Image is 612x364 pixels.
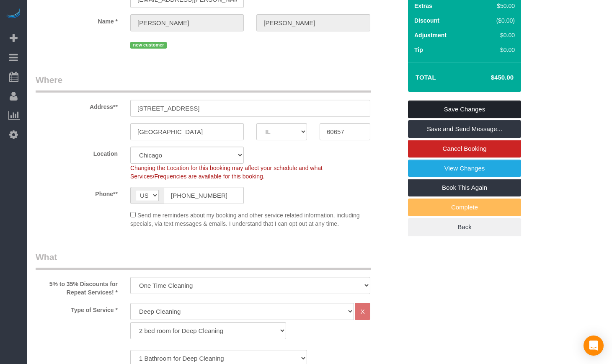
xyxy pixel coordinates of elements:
div: ($0.00) [476,16,515,25]
label: Discount [414,16,439,25]
label: Adjustment [414,31,447,39]
legend: What [36,251,371,270]
div: $0.00 [476,31,515,39]
label: Location [29,147,124,158]
strong: Total [416,74,436,81]
span: new customer [130,42,167,49]
legend: Where [36,74,371,93]
a: Back [408,218,521,236]
div: $50.00 [476,2,515,10]
span: Changing the Location for this booking may affect your schedule and what Services/Frequencies are... [130,165,323,180]
label: Extras [414,2,432,10]
label: Name * [29,14,124,26]
a: Book This Again [408,179,521,196]
span: Send me reminders about my booking and other service related information, including specials, via... [130,212,360,227]
div: $0.00 [476,46,515,54]
label: Type of Service * [29,303,124,314]
input: First Name** [130,14,244,31]
a: Save and Send Message... [408,120,521,138]
input: Last Name* [256,14,370,31]
div: Open Intercom Messenger [584,336,604,356]
input: Zip Code** [320,123,370,140]
a: View Changes [408,160,521,177]
a: Save Changes [408,101,521,118]
h4: $450.00 [466,74,514,81]
label: Tip [414,46,423,54]
label: 5% to 35% Discounts for Repeat Services! * [29,277,124,297]
a: Cancel Booking [408,140,521,157]
img: Automaid Logo [5,8,22,20]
